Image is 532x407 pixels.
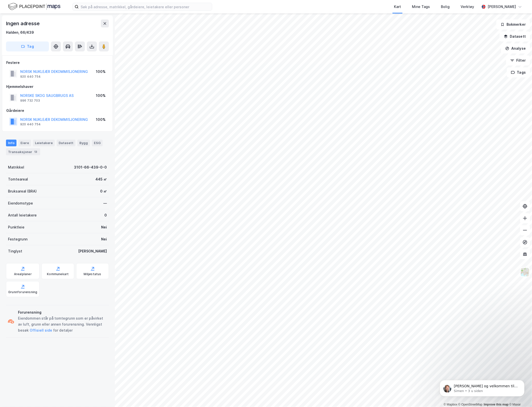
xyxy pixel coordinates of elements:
div: Info [6,140,16,146]
div: Forurensning [18,309,107,315]
div: Bygg [77,140,90,146]
div: 13 [33,149,38,154]
div: Verktøy [461,4,474,10]
div: Punktleie [8,224,24,230]
div: Datasett [57,140,75,146]
div: Tinglyst [8,248,22,254]
div: 100% [96,93,106,99]
button: Analyse [501,43,530,53]
div: 3101-66-439-0-0 [74,164,107,170]
div: Transaksjoner [6,148,40,155]
button: Filter [506,55,530,65]
div: Nei [101,236,107,242]
div: Festere [6,60,109,66]
div: [PERSON_NAME] [488,4,516,10]
div: Grunnforurensning [8,290,37,294]
div: ESG [92,140,103,146]
div: Antall leietakere [8,212,37,218]
div: Festegrunn [8,236,27,242]
div: Matrikkel [8,164,24,170]
div: 445 ㎡ [95,176,107,182]
iframe: Intercom notifications melding [432,370,532,405]
div: Nei [101,224,107,230]
div: 0 ㎡ [100,188,107,194]
div: — [103,200,107,206]
div: Eiendomstype [8,200,33,206]
div: Ingen adresse [6,19,40,27]
button: Tag [6,41,49,51]
div: Kommunekart [47,272,69,276]
img: Z [520,267,530,277]
div: Kart [394,4,401,10]
img: logo.f888ab2527a4732fd821a326f86c7f29.svg [8,2,60,11]
div: Miljøstatus [84,272,101,276]
div: Hjemmelshaver [6,84,109,90]
div: 920 440 754 [20,122,41,126]
a: OpenStreetMap [458,403,483,406]
div: Tomteareal [8,176,28,182]
div: Eiendommen står på tomtegrunn som er påvirket av luft, grunn eller annen forurensning. Vennligst ... [18,315,107,333]
div: Bruksareal (BRA) [8,188,37,194]
div: 996 732 703 [20,99,40,103]
div: 920 440 754 [20,75,41,79]
div: Leietakere [33,140,55,146]
a: Improve this map [484,403,509,406]
button: Bokmerker [496,19,530,29]
a: Mapbox [444,403,457,406]
div: Mine Tags [412,4,430,10]
div: 100% [96,117,106,123]
div: Arealplaner [14,272,32,276]
button: Tags [507,67,530,77]
div: Eiere [18,140,31,146]
div: Bolig [441,4,450,10]
button: Datasett [500,31,530,41]
input: Søk på adresse, matrikkel, gårdeiere, leietakere eller personer [79,3,212,10]
div: [PERSON_NAME] [78,248,107,254]
div: 0 [104,212,107,218]
div: Halden, 66/439 [6,29,34,35]
div: Gårdeiere [6,108,109,114]
div: 100% [96,69,106,75]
